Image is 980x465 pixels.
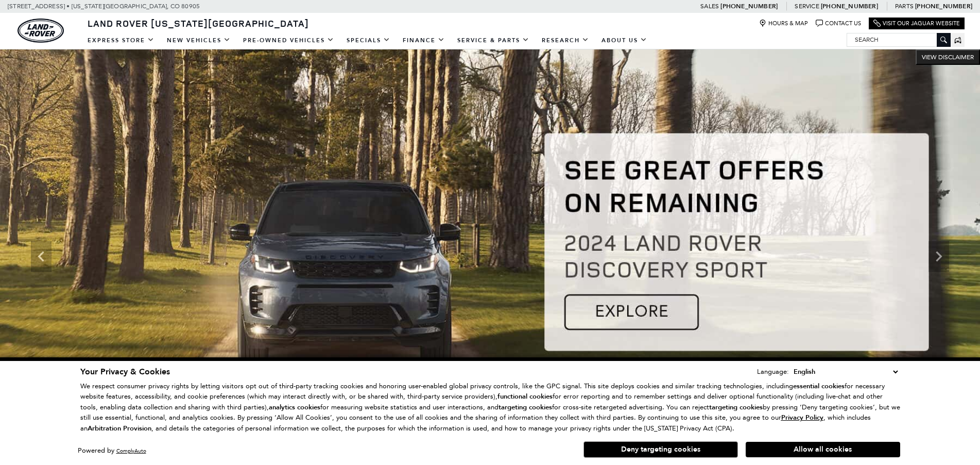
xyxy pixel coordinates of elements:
[88,424,151,433] strong: Arbitration Provision
[583,441,738,458] button: Deny targeting cookies
[847,33,950,46] input: Search
[340,31,397,49] a: Specials
[18,19,64,43] img: Land Rover
[497,392,553,401] strong: functional cookies
[88,17,309,29] span: Land Rover [US_STATE][GEOGRAPHIC_DATA]
[18,19,64,43] a: land-rover
[595,31,654,49] a: About Us
[78,447,146,454] div: Powered by
[781,413,823,422] u: Privacy Policy
[161,31,237,49] a: New Vehicles
[81,31,161,49] a: EXPRESS STORE
[781,414,823,421] a: Privacy Policy
[916,49,980,65] button: VIEW DISCLAIMER
[498,403,552,412] strong: targeting cookies
[873,20,960,27] a: Visit Our Jaguar Website
[915,2,972,10] a: [PHONE_NUMBER]
[793,382,845,391] strong: essential cookies
[895,3,914,10] span: Parts
[269,403,320,412] strong: analytics cookies
[821,2,878,10] a: [PHONE_NUMBER]
[81,31,654,49] nav: Main Navigation
[720,2,778,10] a: [PHONE_NUMBER]
[8,3,200,10] a: [STREET_ADDRESS] • [US_STATE][GEOGRAPHIC_DATA], CO 80905
[81,17,315,29] a: Land Rover [US_STATE][GEOGRAPHIC_DATA]
[746,442,900,457] button: Allow all cookies
[451,31,536,49] a: Service & Parts
[31,241,51,272] div: Previous
[922,53,974,61] span: VIEW DISCLAIMER
[80,381,900,434] p: We respect consumer privacy rights by letting visitors opt out of third-party tracking cookies an...
[116,447,146,454] a: ComplyAuto
[709,403,763,412] strong: targeting cookies
[700,3,719,10] span: Sales
[795,3,819,10] span: Service
[757,368,789,375] div: Language:
[397,31,451,49] a: Finance
[237,31,340,49] a: Pre-Owned Vehicles
[816,20,861,27] a: Contact Us
[929,241,949,272] div: Next
[759,20,808,27] a: Hours & Map
[791,366,900,377] select: Language Select
[536,31,595,49] a: Research
[80,366,170,377] span: Your Privacy & Cookies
